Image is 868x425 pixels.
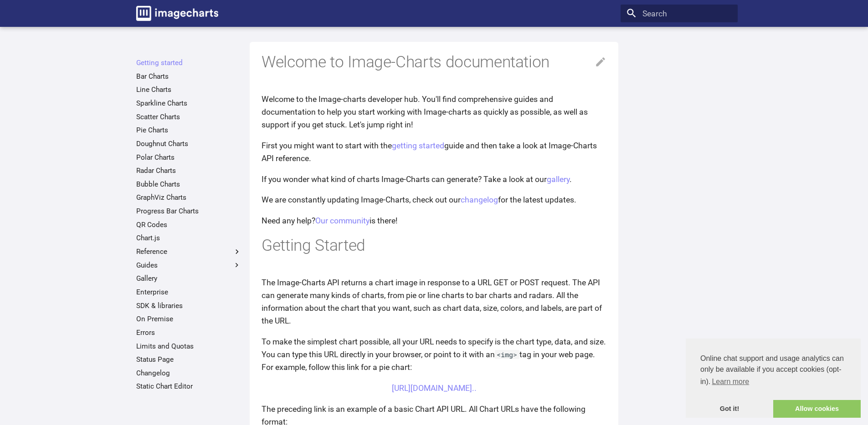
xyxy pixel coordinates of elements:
h1: Welcome to Image-Charts documentation [262,52,606,73]
input: Search [621,5,738,23]
p: First you might want to start with the guide and then take a look at Image-Charts API reference. [262,139,606,165]
a: Our community [315,216,370,225]
p: Welcome to the Image-charts developer hub. You'll find comprehensive guides and documentation to ... [262,93,606,131]
p: Need any help? is there! [262,214,606,227]
a: Getting started [136,58,241,67]
a: getting started [392,141,444,150]
a: Bar Charts [136,72,241,81]
h1: Getting Started [262,235,606,256]
a: learn more about cookies [710,375,750,389]
a: Line Charts [136,85,241,94]
a: GraphViz Charts [136,193,241,202]
a: Scatter Charts [136,112,241,121]
img: logo [136,6,218,21]
a: SDK & libraries [136,301,241,310]
div: cookieconsent [686,339,861,418]
label: Guides [136,261,241,270]
a: Radar Charts [136,166,241,175]
code: <img> [495,350,519,359]
a: dismiss cookie message [686,400,773,418]
a: changelog [461,195,498,204]
span: Online chat support and usage analytics can only be available if you accept cookies (opt-in). [700,353,846,389]
a: gallery [547,175,570,184]
a: Polar Charts [136,153,241,162]
label: Reference [136,247,241,256]
a: Errors [136,328,241,337]
a: Chart.js [136,233,241,243]
p: We are constantly updating Image-Charts, check out our for the latest updates. [262,193,606,206]
a: Gallery [136,274,241,283]
a: Doughnut Charts [136,139,241,148]
a: Limits and Quotas [136,342,241,351]
p: The Image-Charts API returns a chart image in response to a URL GET or POST request. The API can ... [262,276,606,328]
a: Bubble Charts [136,180,241,189]
a: allow cookies [773,400,861,418]
a: [URL][DOMAIN_NAME].. [392,384,477,393]
a: Sparkline Charts [136,99,241,108]
a: Enterprise [136,288,241,297]
a: Status Page [136,355,241,364]
a: Changelog [136,369,241,378]
a: Progress Bar Charts [136,207,241,216]
a: Static Chart Editor [136,382,241,391]
p: If you wonder what kind of charts Image-Charts can generate? Take a look at our . [262,173,606,186]
a: On Premise [136,314,241,324]
p: To make the simplest chart possible, all your URL needs to specify is the chart type, data, and s... [262,335,606,374]
a: QR Codes [136,220,241,229]
a: Pie Charts [136,126,241,135]
a: Image-Charts documentation [132,2,222,25]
